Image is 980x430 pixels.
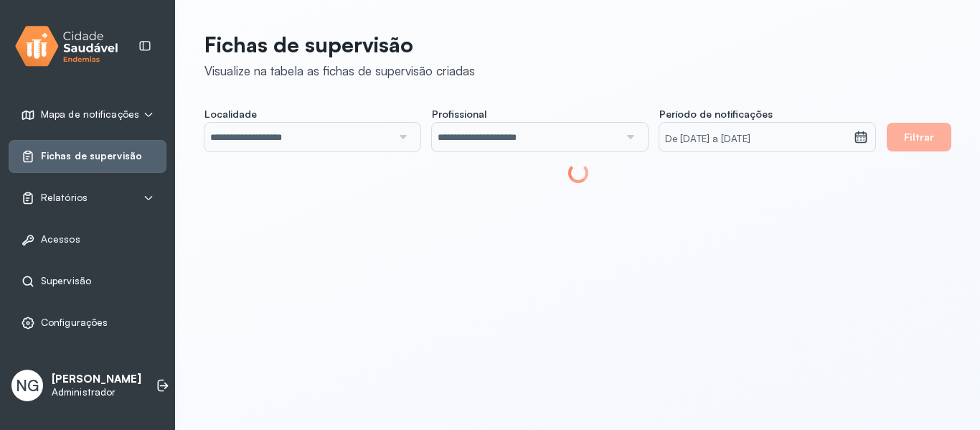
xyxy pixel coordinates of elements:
span: Supervisão [41,275,91,287]
a: Configurações [21,316,154,330]
button: Filtrar [887,123,951,151]
span: Mapa de notificações [41,108,139,121]
span: Relatórios [41,192,88,204]
a: Acessos [21,233,154,247]
small: De [DATE] a [DATE] [665,132,848,146]
p: Fichas de supervisão [204,32,475,57]
span: Fichas de supervisão [41,150,142,162]
p: Administrador [52,386,141,398]
img: logo.svg [15,23,118,70]
span: Acessos [41,233,80,246]
p: [PERSON_NAME] [52,373,141,386]
span: Localidade [204,108,257,121]
a: Fichas de supervisão [21,149,154,164]
span: NG [16,376,39,395]
div: Visualize na tabela as fichas de supervisão criadas [204,63,475,78]
span: Período de notificações [659,108,773,121]
a: Supervisão [21,274,154,289]
span: Configurações [41,317,108,329]
span: Profissional [432,108,486,121]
